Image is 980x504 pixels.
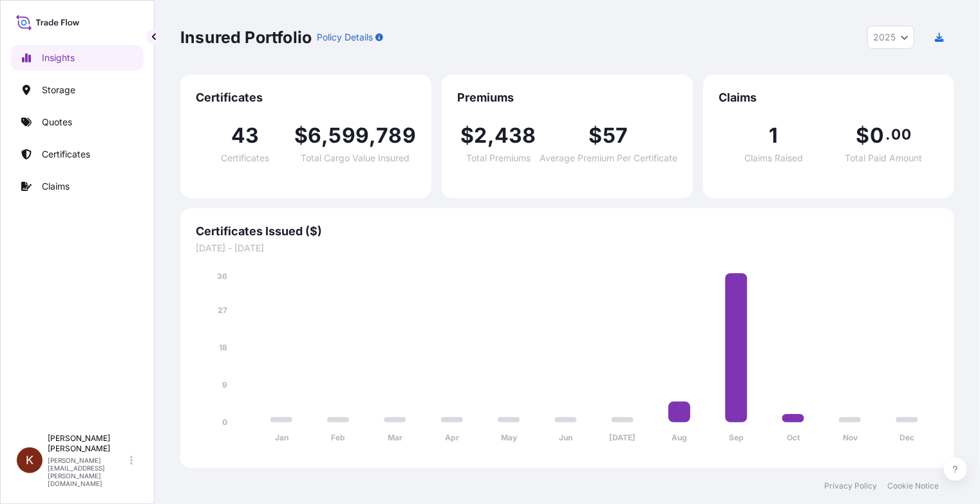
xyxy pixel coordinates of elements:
tspan: 18 [219,343,227,352]
a: Privacy Policy [824,481,877,491]
span: 6 [308,125,321,146]
tspan: 27 [218,305,227,315]
span: $ [460,125,474,146]
span: 00 [892,129,911,139]
span: Total Paid Amount [845,154,923,163]
span: K [26,454,33,467]
tspan: Jan [275,433,288,443]
tspan: Dec [900,433,914,443]
span: Certificates [221,154,269,163]
span: , [487,125,495,146]
a: Insights [11,45,144,71]
p: Insured Portfolio [180,27,312,48]
p: Storage [42,84,75,96]
span: $ [856,125,870,146]
span: Premiums [457,90,677,105]
span: Average Premium Per Certificate [540,154,677,163]
p: Quotes [42,116,72,129]
span: 438 [495,125,536,146]
tspan: 9 [222,380,227,390]
span: 2025 [873,31,896,44]
button: Year Selector [867,26,914,49]
span: 2 [475,125,487,146]
span: 1 [769,125,778,146]
span: Total Cargo Value Insured [301,154,410,163]
span: Certificates Issued ($) [196,224,939,239]
tspan: Jun [559,433,572,443]
tspan: Nov [843,433,858,443]
span: Claims Raised [744,154,803,163]
span: Total Premiums [466,154,531,163]
span: $ [294,125,308,146]
span: 43 [231,125,259,146]
p: [PERSON_NAME][EMAIL_ADDRESS][PERSON_NAME][DOMAIN_NAME] [48,456,127,487]
tspan: Aug [672,433,688,443]
tspan: [DATE] [610,433,636,443]
tspan: Sep [729,433,744,443]
tspan: 36 [217,271,227,281]
p: Claims [42,180,70,193]
span: Claims [719,90,939,105]
span: $ [589,125,603,146]
span: 57 [603,125,628,146]
span: , [369,125,376,146]
span: 789 [376,125,416,146]
tspan: Mar [388,433,402,443]
span: 599 [329,125,370,146]
tspan: Oct [787,433,800,443]
p: [PERSON_NAME] [PERSON_NAME] [48,433,127,454]
tspan: 0 [222,417,227,427]
span: Certificates [196,90,416,105]
a: Claims [11,174,144,199]
span: 0 [870,125,884,146]
a: Storage [11,77,144,103]
a: Certificates [11,141,144,167]
tspan: Apr [445,433,459,443]
tspan: May [501,433,518,443]
p: Certificates [42,148,90,161]
span: , [321,125,328,146]
tspan: Feb [332,433,346,443]
span: [DATE] - [DATE] [196,242,939,255]
span: . [885,129,890,139]
p: Insights [42,51,75,64]
a: Quotes [11,109,144,135]
p: Policy Details [317,31,373,44]
a: Cookie Notice [887,481,939,491]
